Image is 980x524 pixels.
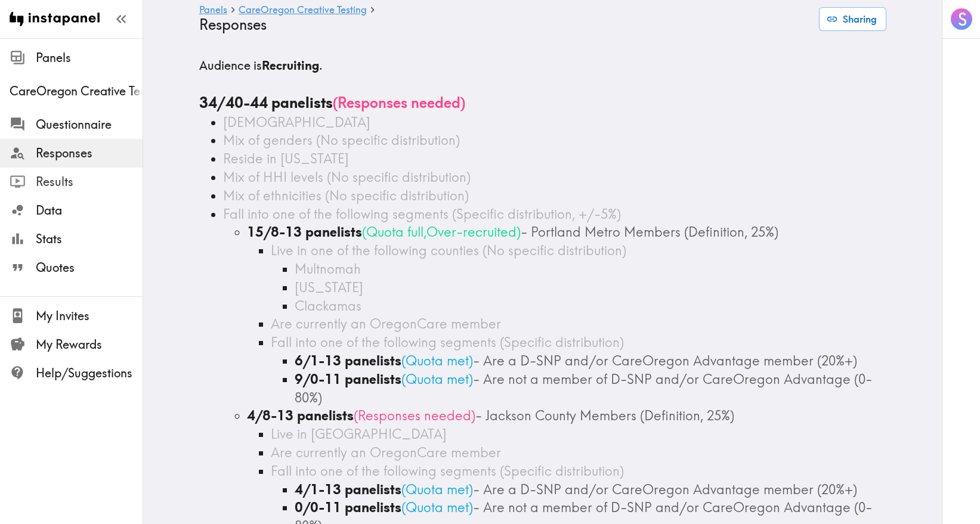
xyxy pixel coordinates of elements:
span: Mix of HHI levels (No specific distribution) [223,169,471,185]
span: Help/Suggestions [36,365,143,382]
span: Questionnaire [36,116,143,133]
span: CareOregon Creative Testing [10,83,143,100]
span: My Invites [36,308,143,324]
span: Fall into one of the following segments (Specific distribution) [271,334,624,351]
b: 9/0-11 panelists [295,371,401,387]
span: - Portland Metro Members (Definition, 25%) [521,224,778,240]
span: Multnomah [295,261,361,277]
span: ( Quota met ) [401,481,473,498]
span: - Are a D-SNP and/or CareOregon Advantage member (20%+) [473,481,857,498]
span: Are currently an OregonCare member [271,444,501,461]
span: ( Quota full , Over-recruited ) [362,224,521,240]
span: [US_STATE] [295,279,363,296]
span: Panels [36,49,143,66]
span: Are currently an OregonCare member [271,315,501,332]
b: Recruiting [262,58,319,73]
span: Fall into one of the following segments (Specific distribution) [271,463,624,479]
b: 0/0-11 panelists [295,499,401,516]
b: 4/8-13 panelists [247,407,354,424]
span: Results [36,173,143,190]
span: Data [36,202,143,219]
span: ( Quota met ) [401,352,473,369]
span: - Are a D-SNP and/or CareOregon Advantage member (20%+) [473,352,857,369]
span: Fall into one of the following segments (Specific distribution, +/-5%) [223,206,621,222]
span: - Are not a member of D-SNP and/or CareOregon Advantage (0-80%) [295,371,872,406]
b: 34/40-44 panelists [199,94,333,111]
span: Mix of genders (No specific distribution) [223,132,460,148]
span: [DEMOGRAPHIC_DATA] [223,114,370,131]
span: My Rewards [36,336,143,353]
b: 15/8-13 panelists [247,224,362,240]
span: ( Responses needed ) [354,407,475,424]
h5: Audience is . [199,57,886,74]
span: Live in [GEOGRAPHIC_DATA] [271,426,447,442]
b: 6/1-13 panelists [295,352,401,369]
span: ( Quota met ) [401,371,473,387]
a: Panels [199,5,227,16]
h4: Responses [199,16,809,33]
button: S [950,7,973,31]
span: ( Quota met ) [401,499,473,516]
span: Quotes [36,259,143,276]
span: Responses [36,145,143,162]
span: Mix of ethnicities (No specific distribution) [223,187,469,204]
a: CareOregon Creative Testing [239,5,367,16]
span: Reside in [US_STATE] [223,150,349,167]
span: Clackamas [295,297,361,314]
span: - Jackson County Members (Definition, 25%) [475,407,734,424]
span: Stats [36,231,143,247]
b: 4/1-13 panelists [295,481,401,498]
span: ( Responses needed ) [333,94,465,111]
span: S [958,9,967,30]
button: Sharing [819,7,886,31]
span: Live in one of the following counties (No specific distribution) [271,242,626,259]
